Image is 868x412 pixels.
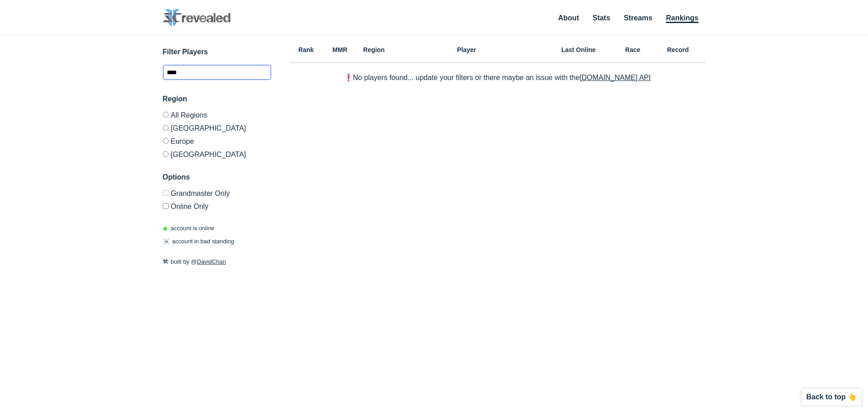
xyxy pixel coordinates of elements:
span: 🛠 [163,258,169,265]
h6: Player [391,47,542,53]
input: All Regions [163,112,169,118]
a: DavidChan [197,258,226,265]
label: Only Show accounts currently in Grandmaster [163,190,271,199]
h6: Race [615,47,651,53]
h6: MMR [323,47,357,53]
label: All Regions [163,112,271,121]
input: Europe [163,138,169,144]
p: ❗️No players found... update your filters or there maybe an issue with the [344,74,651,81]
h6: Last Online [542,47,615,53]
label: Europe [163,134,271,147]
label: [GEOGRAPHIC_DATA] [163,121,271,134]
a: Streams [624,14,652,22]
a: About [558,14,579,22]
h6: Record [651,47,705,53]
h3: Options [163,172,271,183]
p: built by @ [163,257,271,266]
input: Online Only [163,203,169,209]
input: Grandmaster Only [163,190,169,196]
label: [GEOGRAPHIC_DATA] [163,147,271,158]
h3: Region [163,94,271,104]
h6: Rank [289,47,323,53]
a: Stats [593,14,610,22]
p: account is online [163,224,215,233]
span: ◉ [163,225,168,232]
h3: Filter Players [163,47,271,57]
p: Back to top 👆 [806,393,857,401]
span: ☠️ [163,238,170,245]
a: Rankings [666,14,698,23]
input: [GEOGRAPHIC_DATA] [163,125,169,131]
h6: Region [357,47,391,53]
a: [DOMAIN_NAME] API [580,74,651,81]
img: SC2 Revealed [163,9,231,27]
label: Only show accounts currently laddering [163,199,271,210]
input: [GEOGRAPHIC_DATA] [163,151,169,157]
p: account in bad standing [163,237,234,246]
